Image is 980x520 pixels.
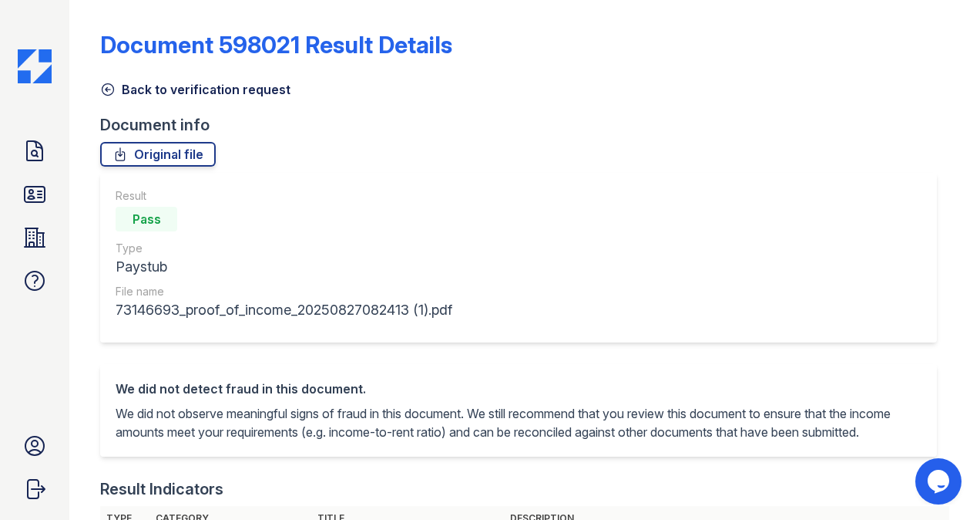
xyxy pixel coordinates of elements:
[100,142,216,167] a: Original file
[100,478,223,500] div: Result Indicators
[100,114,949,136] div: Document info
[100,31,452,59] a: Document 598021 Result Details
[116,284,452,299] div: File name
[116,299,452,321] div: 73146693_proof_of_income_20250827082413 (1).pdf
[18,49,52,83] img: CE_Icon_Blue-c292c112584629df590d857e76928e9f676e5b41ef8f769ba2f05ee15b207248.png
[116,207,177,231] div: Pass
[116,256,452,278] div: Paystub
[116,241,452,256] div: Type
[116,380,921,398] div: We did not detect fraud in this document.
[116,404,921,441] p: We did not observe meaningful signs of fraud in this document. We still recommend that you review...
[915,458,965,505] iframe: chat widget
[100,80,290,99] a: Back to verification request
[116,188,452,204] div: Result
